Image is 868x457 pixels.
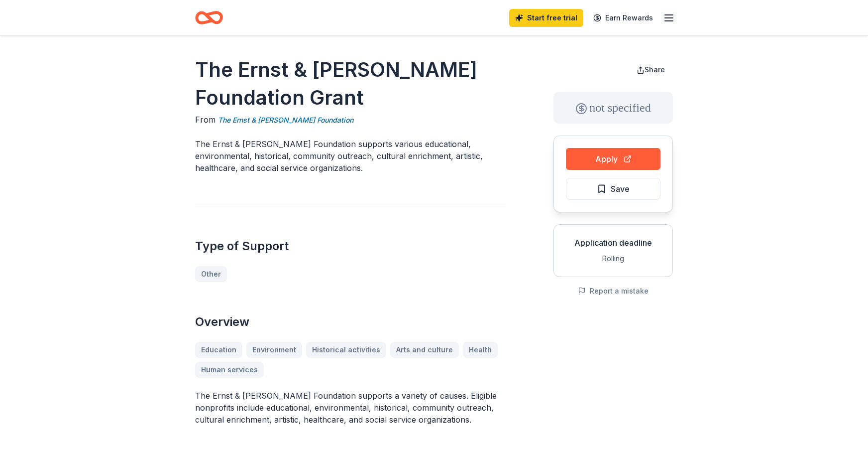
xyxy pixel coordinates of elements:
[195,238,506,254] h2: Type of Support
[562,253,664,265] div: Rolling
[195,56,506,112] h1: The Ernst & [PERSON_NAME] Foundation Grant
[195,390,506,426] p: The Ernst & [PERSON_NAME] Foundation supports a variety of causes. Eligible nonprofits include ed...
[195,6,223,29] a: Home
[509,9,583,27] a: Start free trial
[195,314,506,330] h2: Overview
[195,138,506,174] p: The Ernst & [PERSON_NAME] Foundation supports various educational, environmental, historical, com...
[566,178,660,200] button: Save
[611,182,630,195] span: Save
[218,114,353,126] a: The Ernst & [PERSON_NAME] Foundation
[566,148,660,170] button: Apply
[553,92,673,124] div: not specified
[645,65,665,74] span: Share
[629,60,673,80] button: Share
[195,114,506,126] div: From
[562,237,664,249] div: Application deadline
[587,9,659,27] a: Earn Rewards
[578,285,649,297] button: Report a mistake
